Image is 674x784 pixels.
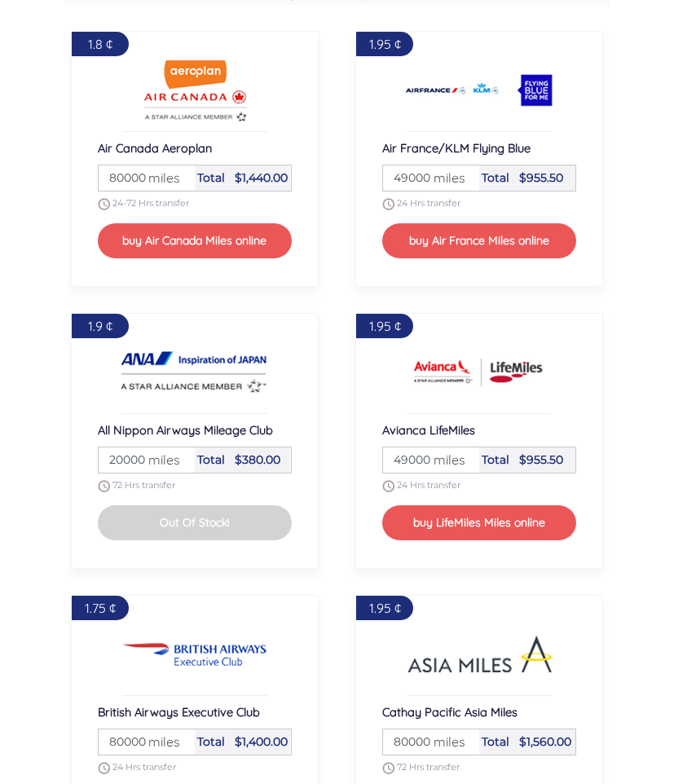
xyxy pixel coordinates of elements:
span: 72 Hrs transfer [397,761,460,773]
span: 24 Hrs transfer [112,761,176,773]
span: 1.8 ¢ [88,36,112,52]
span: miles [140,168,180,187]
span: All Nippon Airways Mileage Club [98,422,273,438]
button: buy Air France Miles online [382,223,576,258]
span: 1.95 ¢ [369,600,401,616]
img: Buy Cathay Pacific Asia Miles Airline miles online [406,622,553,687]
span: miles [140,732,180,751]
span: 24 Hrs transfer [397,197,460,209]
span: Total [482,170,509,185]
span: 1.75 ¢ [85,600,116,616]
img: Buy British Airways Executive Club Airline miles online [121,622,268,687]
span: 24 Hrs transfer [397,479,460,491]
img: Buy Air France/KLM Flying Blue Airline miles online [406,58,553,123]
span: miles [140,450,180,469]
span: $1,400.00 [235,734,288,749]
button: buy LifeMiles Miles online [382,505,576,540]
span: $1,440.00 [235,170,288,185]
span: 24-72 Hrs transfer [112,197,189,209]
span: 1.9 ¢ [88,318,112,334]
span: Cathay Pacific Asia Miles [382,704,518,720]
button: Out Of Stock! [98,505,292,540]
img: schedule.png [382,762,394,774]
img: schedule.png [382,480,394,492]
span: Air Canada Aeroplan [98,140,212,156]
img: Buy Air Canada Aeroplan Airline miles online [121,58,268,123]
span: Avianca LifeMiles [382,422,475,438]
span: Total [197,452,225,467]
button: buy Air Canada Miles online [98,223,292,258]
span: $1,560.00 [519,734,571,749]
span: Total [482,452,509,467]
span: Total [482,734,509,749]
span: 1.95 ¢ [369,36,401,52]
img: schedule.png [98,762,110,774]
span: Total [197,170,225,185]
span: $380.00 [235,452,280,467]
img: schedule.png [98,480,110,492]
img: schedule.png [382,198,394,210]
img: Buy All Nippon Airways Mileage Club Airline miles online [121,340,268,405]
span: 1.95 ¢ [369,318,401,334]
img: Buy Avianca LifeMiles Airline miles online [406,340,553,405]
span: miles [425,450,465,469]
span: miles [425,732,465,751]
span: Air France/KLM Flying Blue [382,140,531,156]
span: $955.50 [519,170,563,185]
span: Total [197,734,225,749]
span: miles [425,168,465,187]
span: British Airways Executive Club [98,704,260,720]
span: $955.50 [519,452,563,467]
span: 72 Hrs transfer [112,479,175,491]
img: schedule.png [98,198,110,210]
